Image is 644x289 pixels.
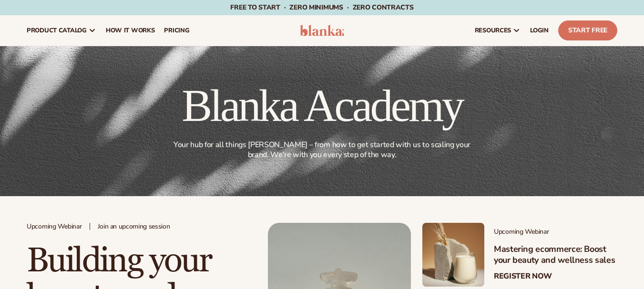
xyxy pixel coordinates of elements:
span: Free to start · ZERO minimums · ZERO contracts [230,3,413,12]
p: Your hub for all things [PERSON_NAME] – from how to get started with us to scaling your brand. We... [170,140,474,160]
span: resources [475,27,511,34]
a: Start Free [558,20,617,40]
span: How It Works [106,27,155,34]
span: product catalog [27,27,87,34]
span: Join an upcoming session [98,223,170,231]
a: pricing [159,15,194,46]
span: Upcoming Webinar [494,228,617,236]
span: pricing [164,27,189,34]
a: How It Works [101,15,160,46]
span: Upcoming Webinar [27,223,82,231]
h1: Blanka Academy [168,83,476,129]
a: LOGIN [525,15,553,46]
img: logo [300,25,345,36]
a: product catalog [22,15,101,46]
a: resources [470,15,525,46]
h3: Mastering ecommerce: Boost your beauty and wellness sales [494,244,617,266]
a: Register Now [494,272,552,281]
span: LOGIN [530,27,549,34]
